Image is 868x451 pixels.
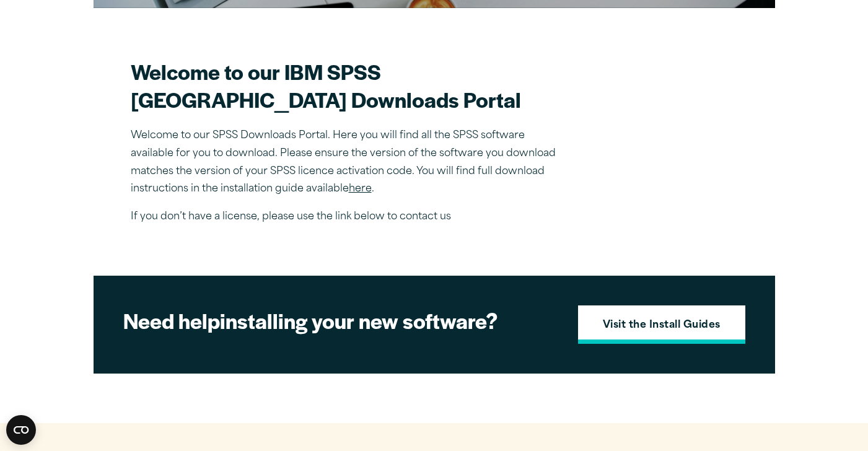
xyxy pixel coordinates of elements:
[131,58,564,113] h2: Welcome to our IBM SPSS [GEOGRAPHIC_DATA] Downloads Portal
[131,208,564,226] p: If you don’t have a license, please use the link below to contact us
[123,305,220,335] strong: Need help
[349,184,372,194] a: here
[6,415,36,445] button: Open CMP widget
[123,307,557,335] h2: installing your new software?
[131,127,564,198] p: Welcome to our SPSS Downloads Portal. Here you will find all the SPSS software available for you ...
[603,318,721,334] strong: Visit the Install Guides
[578,305,745,344] a: Visit the Install Guides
